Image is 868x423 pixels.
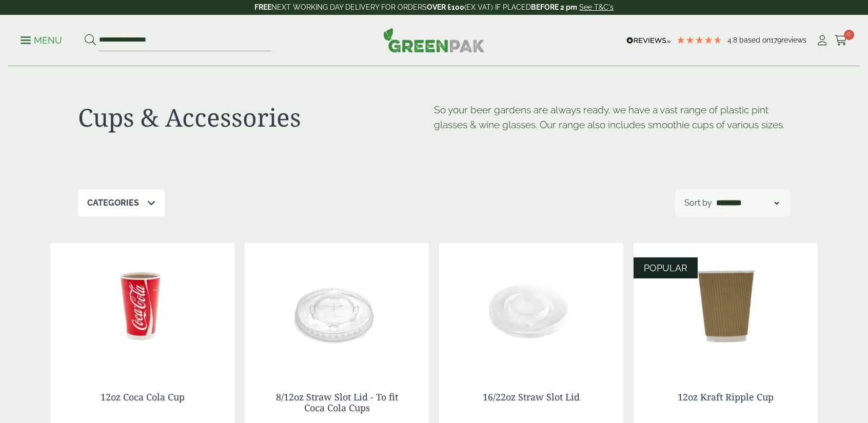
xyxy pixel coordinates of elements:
[383,28,485,52] img: GreenPak Supplies
[781,36,806,44] span: reviews
[678,391,774,403] a: 12oz Kraft Ripple Cup
[626,37,671,44] img: REVIEWS.io
[727,36,739,44] span: 4.8
[439,243,623,371] img: 16/22oz Straw Slot Coke Cup lid
[835,35,847,46] i: Cart
[579,3,614,11] a: See T&C's
[714,197,781,209] select: Shop order
[427,3,464,11] strong: OVER £100
[87,197,139,209] p: Categories
[276,391,398,414] a: 8/12oz Straw Slot Lid - To fit Coca Cola Cups
[676,35,722,45] div: 4.78 Stars
[434,103,790,132] p: So your beer gardens are always ready, we have a vast range of plastic pint glasses & wine glasse...
[816,35,828,46] i: My Account
[21,34,62,47] p: Menu
[254,3,271,11] strong: FREE
[78,103,434,132] h1: Cups & Accessories
[684,197,712,209] p: Sort by
[50,243,234,371] img: 12oz Coca Cola Cup with coke
[101,391,185,403] a: 12oz Coca Cola Cup
[245,243,429,371] img: 12oz straw slot coke cup lid
[844,30,854,40] span: 0
[531,3,577,11] strong: BEFORE 2 pm
[835,33,847,48] a: 0
[634,243,818,371] img: 12oz Kraft Ripple Cup-0
[21,34,62,45] a: Menu
[771,36,781,44] span: 179
[483,391,580,403] a: 16/22oz Straw Slot Lid
[644,263,687,273] span: POPULAR
[739,36,771,44] span: Based on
